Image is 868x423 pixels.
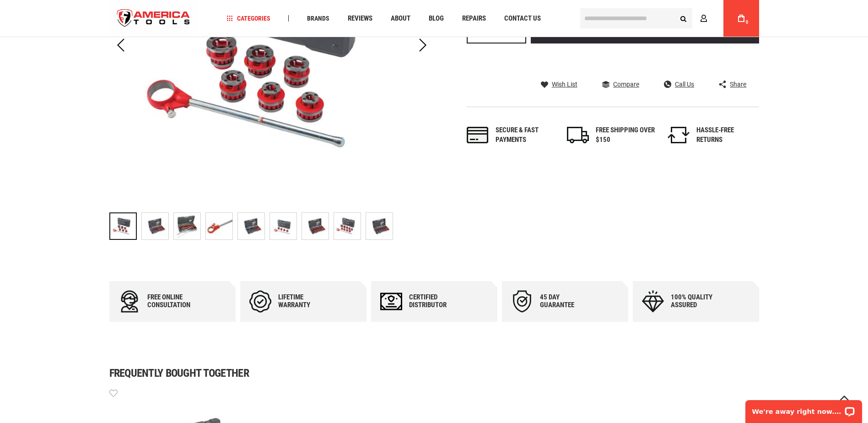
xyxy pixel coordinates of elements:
iframe: Secure express checkout frame [529,46,761,73]
a: Compare [602,80,639,88]
span: Brands [307,15,329,22]
span: Categories [226,15,270,22]
img: RIDGID 36475 NPT [270,213,297,239]
button: Search [675,10,692,27]
iframe: LiveChat chat widget [739,394,868,423]
span: Contact Us [504,15,541,22]
div: Secure & fast payments [496,125,555,145]
div: RIDGID 36475 NPT [205,208,237,244]
img: returns [668,127,690,143]
a: Reviews [344,12,377,25]
span: Compare [613,81,639,87]
img: payments [467,127,489,143]
h1: Frequently bought together [109,368,759,379]
a: Call Us [664,80,694,88]
span: Blog [429,15,444,22]
div: Lifetime warranty [278,293,333,309]
div: RIDGID 36475 NPT [366,208,393,244]
span: About [391,15,410,22]
span: 0 [746,20,749,25]
div: RIDGID 36475 NPT [173,208,205,244]
div: RIDGID 36475 NPT [302,208,334,244]
a: Repairs [458,12,490,25]
div: FREE SHIPPING OVER $150 [596,125,655,145]
img: RIDGID 36475 NPT [206,213,232,239]
a: Brands [303,12,334,25]
span: Reviews [348,15,372,22]
span: Wish List [552,81,577,87]
div: RIDGID 36475 NPT [141,208,173,244]
img: RIDGID 36475 NPT [142,213,168,239]
div: RIDGID 36475 NPT [270,208,302,244]
div: 100% quality assured [671,293,726,309]
img: America Tools [109,1,198,36]
a: About [387,12,415,25]
div: RIDGID 36475 NPT [237,208,270,244]
span: Share [730,81,746,87]
a: Categories [222,12,275,25]
img: RIDGID 36475 NPT [174,213,200,239]
span: Call Us [675,81,694,87]
div: Free online consultation [147,293,202,309]
div: 45 day Guarantee [540,293,595,309]
div: RIDGID 36475 NPT [109,208,141,244]
a: Wish List [541,80,577,88]
span: Repairs [462,15,486,22]
img: shipping [567,127,589,143]
div: Certified Distributor [409,293,464,309]
a: store logo [109,1,198,36]
div: RIDGID 36475 NPT [334,208,366,244]
div: HASSLE-FREE RETURNS [696,125,756,145]
img: RIDGID 36475 NPT [238,213,264,239]
a: Contact Us [500,12,545,25]
img: RIDGID 36475 NPT [302,213,329,239]
img: RIDGID 36475 NPT [334,213,361,239]
a: Blog [425,12,448,25]
img: RIDGID 36475 NPT [366,213,393,239]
